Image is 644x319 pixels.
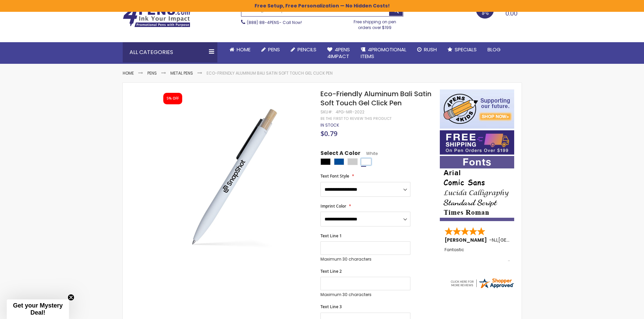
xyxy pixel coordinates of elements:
img: Free shipping on orders over $199 [440,130,514,155]
span: 4PROMOTIONAL ITEMS [361,46,406,60]
span: Pencils [297,46,316,53]
span: Get your Mystery Deal! [13,302,63,316]
span: Home [237,46,251,53]
a: 4PROMOTIONALITEMS [355,42,412,64]
div: 4PG-MR-2022 [336,109,364,115]
div: Black [320,158,331,165]
span: [PERSON_NAME] [445,237,489,243]
span: Rush [424,46,437,53]
div: Free shipping on pen orders over $199 [347,17,403,30]
div: Availability [320,123,339,128]
p: Maximum 30 characters [320,257,410,262]
a: Rush [412,42,442,57]
img: 4Pens Custom Pens and Promotional Products [123,6,190,27]
p: Maximum 30 characters [320,292,410,297]
span: Text Font Style [320,173,349,179]
span: - , [489,237,548,243]
span: [GEOGRAPHIC_DATA] [498,237,548,243]
span: Eco-Friendly Aluminum Bali Satin Soft Touch Gel Click Pen [320,89,431,108]
strong: SKU [320,109,333,115]
div: Fantastic [445,247,510,262]
span: - Call Now! [247,20,302,25]
div: Dark Blue [334,158,344,165]
span: Blog [487,46,501,53]
span: Text Line 1 [320,233,342,239]
span: Text Line 2 [320,268,342,274]
a: Home [224,42,256,57]
a: (888) 88-4PENS [247,20,279,25]
div: Grey Light [348,158,358,165]
a: Be the first to review this product [320,116,391,121]
span: Imprint Color [320,203,346,209]
a: Metal Pens [170,70,193,76]
div: Get your Mystery Deal!Close teaser [7,299,69,319]
span: White [360,151,378,156]
span: In stock [320,122,339,128]
div: White [361,158,371,165]
span: 0.00 [505,9,518,18]
a: Pens [256,42,285,57]
a: Pencils [285,42,322,57]
a: 4Pens4impact [322,42,355,64]
span: Specials [455,46,477,53]
img: 4pg-mr-2022-bali-satin-touch-pen_white_1.jpg [157,99,312,254]
span: Pens [268,46,280,53]
span: NJ [492,237,497,243]
div: All Categories [123,42,217,62]
span: Text Line 3 [320,304,342,310]
span: $0.79 [320,129,337,138]
img: 4pens.com widget logo [450,277,515,289]
a: 4pens.com certificate URL [450,285,515,291]
img: 4pens 4 kids [440,89,514,129]
li: Eco-Friendly Aluminum Bali Satin Soft Touch Gel Click Pen [207,71,333,76]
div: 5% OFF [167,96,179,101]
a: Home [123,70,134,76]
a: Specials [442,42,482,57]
span: Select A Color [320,150,360,159]
img: font-personalization-examples [440,156,514,221]
a: Pens [147,70,157,76]
a: Blog [482,42,506,57]
span: 4Pens 4impact [327,46,350,60]
button: Close teaser [68,294,74,301]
